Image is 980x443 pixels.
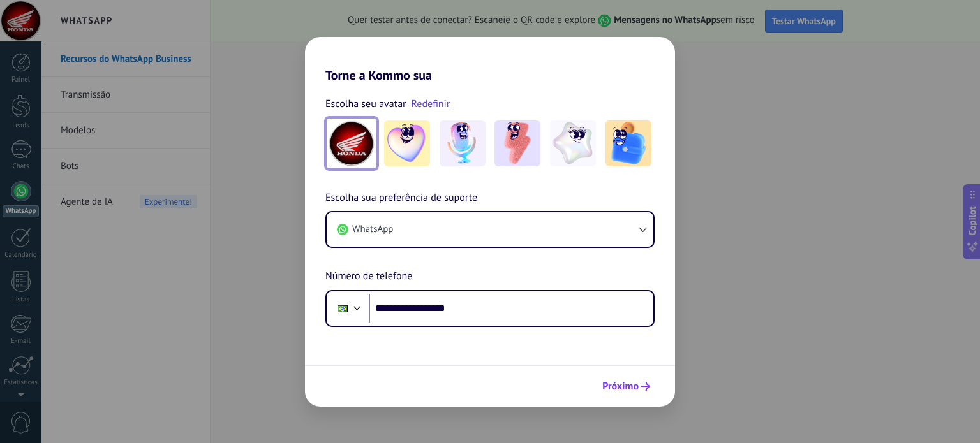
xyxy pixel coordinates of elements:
[597,375,656,397] button: Próximo
[325,190,477,207] span: Escolha sua preferência de suporte
[550,120,596,166] img: -4.jpeg
[494,120,540,166] img: -3.jpeg
[602,382,639,391] span: Próximo
[305,37,675,83] h2: Torne a Kommo sua
[412,98,450,110] a: Redefinir
[325,268,412,285] span: Número de telefone
[605,120,651,166] img: -5.jpeg
[440,120,486,166] img: -2.jpeg
[330,295,355,322] div: Brazil: + 55
[384,120,430,166] img: -1.jpeg
[325,96,406,112] span: Escolha seu avatar
[327,212,653,247] button: WhatsApp
[352,223,393,236] span: WhatsApp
